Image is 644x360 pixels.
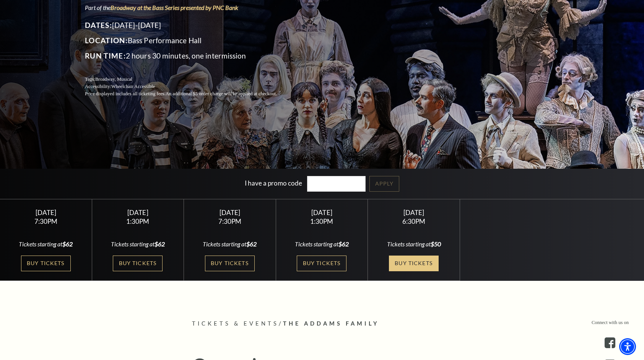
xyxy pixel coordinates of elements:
[245,179,302,187] label: I have a promo code
[431,240,441,248] span: $50
[113,256,163,271] a: Buy Tickets
[192,320,279,327] span: Tickets & Events
[377,240,450,248] div: Tickets starting at
[85,76,295,83] p: Tags:
[193,209,267,217] div: [DATE]
[297,256,346,271] a: Buy Tickets
[85,36,128,45] span: Location:
[205,256,255,271] a: Buy Tickets
[21,256,71,271] a: Buy Tickets
[85,50,295,62] p: 2 hours 30 minutes, one intermission
[619,338,636,355] div: Accessibility Menu
[85,90,295,98] p: Price displayed includes all ticketing fees.
[166,91,277,96] span: An additional $5 order charge will be applied at checkout.
[285,240,358,248] div: Tickets starting at
[101,209,174,217] div: [DATE]
[62,240,73,248] span: $62
[85,21,112,29] span: Dates:
[192,319,452,329] p: /
[338,240,349,248] span: $62
[592,319,629,326] p: Connect with us on
[85,34,295,47] p: Bass Performance Hall
[154,240,165,248] span: $62
[285,218,358,225] div: 1:30PM
[605,337,615,348] a: facebook - open in a new tab
[85,51,126,60] span: Run Time:
[9,209,83,217] div: [DATE]
[111,4,238,11] a: Broadway at the Bass Series presented by PNC Bank - open in a new tab
[85,19,295,31] p: [DATE]-[DATE]
[85,3,295,12] p: Part of the
[9,218,83,225] div: 7:30PM
[377,218,450,225] div: 6:30PM
[111,84,155,89] span: Wheelchair Accessible
[101,240,174,248] div: Tickets starting at
[193,240,267,248] div: Tickets starting at
[9,240,83,248] div: Tickets starting at
[283,320,379,327] span: The Addams Family
[101,218,174,225] div: 1:30PM
[85,83,295,90] p: Accessibility:
[95,77,132,82] span: Broadway, Musical
[246,240,257,248] span: $62
[285,209,358,217] div: [DATE]
[193,218,267,225] div: 7:30PM
[389,256,439,271] a: Buy Tickets
[377,209,450,217] div: [DATE]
